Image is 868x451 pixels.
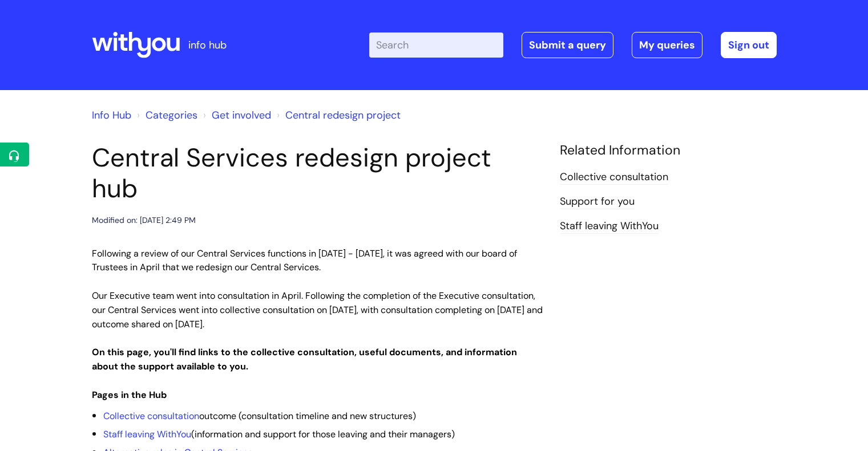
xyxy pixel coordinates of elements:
a: My queries [632,32,703,58]
div: | - [369,32,777,58]
span: Following a review of our Central Services functions in [DATE] - [DATE], it was agreed with our b... [92,247,517,274]
p: info hub [188,36,227,54]
a: Central redesign project [285,108,401,122]
li: Central redesign project [274,106,401,124]
strong: On this page, you'll find links to the collective consultation, useful documents, and information... [92,346,517,372]
a: Support for you [560,194,635,209]
a: Collective consultation [103,410,199,422]
a: Sign out [721,32,777,58]
a: Categories [146,108,197,122]
span: Our Executive team went into consultation in April. Following the completion of the Executive con... [92,290,543,330]
a: Collective consultation [560,170,668,185]
a: Get involved [212,108,271,122]
span: (information and support for those leaving and their managers) [103,428,455,440]
a: Info Hub [92,108,131,122]
a: Submit a query [522,32,613,58]
h1: Central Services redesign project hub [92,143,543,204]
li: Solution home [134,106,197,124]
li: Get involved [200,106,271,124]
input: Search [369,32,503,58]
a: Staff leaving WithYou [103,428,191,440]
strong: Pages in the Hub [92,389,167,401]
a: Staff leaving WithYou [560,219,659,234]
h4: Related Information [560,143,777,159]
span: outcome (consultation timeline and new structures) [103,410,416,422]
div: Modified on: [DATE] 2:49 PM [92,213,196,227]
